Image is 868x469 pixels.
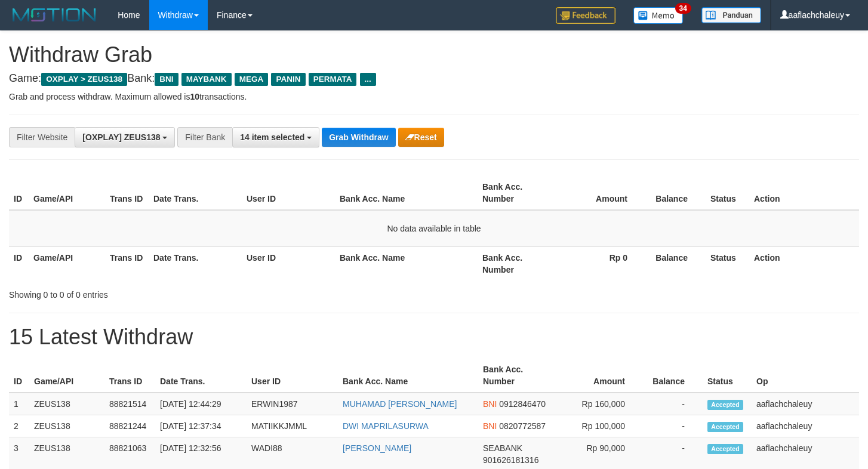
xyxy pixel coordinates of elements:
th: Trans ID [104,359,155,393]
th: Status [706,176,749,210]
th: Balance [645,176,706,210]
p: Grab and process withdraw. Maximum allowed is transactions. [9,91,859,103]
td: Rp 160,000 [553,393,643,415]
h1: 15 Latest Withdraw [9,325,859,349]
button: Grab Withdraw [322,128,395,147]
th: Game/API [29,359,104,393]
th: Bank Acc. Number [478,359,553,393]
th: Rp 0 [554,246,645,280]
th: Date Trans. [149,246,242,280]
img: panduan.png [701,7,761,23]
span: PANIN [271,73,305,86]
td: 88821514 [104,393,155,415]
th: Game/API [29,246,105,280]
td: - [643,415,703,437]
a: DWI MAPRILASURWA [343,421,429,431]
th: Date Trans. [155,359,247,393]
div: Showing 0 to 0 of 0 entries [9,284,353,301]
th: Bank Acc. Name [338,359,478,393]
th: Game/API [29,176,105,210]
td: - [643,393,703,415]
th: Status [706,246,749,280]
th: User ID [242,246,335,280]
button: [OXPLAY] ZEUS138 [75,127,175,147]
th: Amount [554,176,645,210]
span: BNI [155,73,178,86]
th: User ID [247,359,338,393]
td: [DATE] 12:37:34 [155,415,247,437]
span: [OXPLAY] ZEUS138 [82,132,160,142]
img: Feedback.jpg [556,7,615,24]
span: Copy 901626181316 to clipboard [483,455,538,465]
th: Balance [643,359,703,393]
img: MOTION_logo.png [9,6,100,24]
td: 1 [9,393,29,415]
td: ERWIN1987 [247,393,338,415]
th: Bank Acc. Name [335,246,478,280]
td: 88821244 [104,415,155,437]
th: ID [9,359,29,393]
span: ... [360,73,376,86]
span: OXPLAY > ZEUS138 [41,73,127,86]
div: Filter Website [9,127,75,147]
td: aaflachchaleuy [752,393,859,415]
th: Status [703,359,752,393]
td: 2 [9,415,29,437]
th: Action [749,176,859,210]
th: Date Trans. [149,176,242,210]
td: MATIIKKJMML [247,415,338,437]
span: MAYBANK [181,73,232,86]
img: Button%20Memo.svg [633,7,684,24]
span: Accepted [707,422,743,432]
th: Bank Acc. Number [478,176,554,210]
a: [PERSON_NAME] [343,443,411,453]
span: Accepted [707,444,743,454]
td: Rp 100,000 [553,415,643,437]
td: [DATE] 12:44:29 [155,393,247,415]
h4: Game: Bank: [9,73,859,85]
th: Amount [553,359,643,393]
span: 34 [675,3,691,14]
span: MEGA [235,73,269,86]
th: ID [9,176,29,210]
td: aaflachchaleuy [752,415,859,437]
div: Filter Bank [177,127,232,147]
th: Balance [645,246,706,280]
span: BNI [483,421,497,431]
th: ID [9,246,29,280]
span: 14 item selected [240,132,304,142]
strong: 10 [190,92,199,101]
a: MUHAMAD [PERSON_NAME] [343,399,457,409]
th: Trans ID [105,176,149,210]
td: ZEUS138 [29,415,104,437]
span: Copy 0912846470 to clipboard [499,399,546,409]
td: ZEUS138 [29,393,104,415]
th: Bank Acc. Number [478,246,554,280]
th: Action [749,246,859,280]
span: Copy 0820772587 to clipboard [499,421,546,431]
td: No data available in table [9,210,859,247]
button: 14 item selected [232,127,319,147]
th: User ID [242,176,335,210]
span: Accepted [707,400,743,410]
button: Reset [398,128,444,147]
th: Trans ID [105,246,149,280]
span: BNI [483,399,497,409]
span: PERMATA [309,73,357,86]
h1: Withdraw Grab [9,43,859,67]
th: Bank Acc. Name [335,176,478,210]
span: SEABANK [483,443,522,453]
th: Op [752,359,859,393]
